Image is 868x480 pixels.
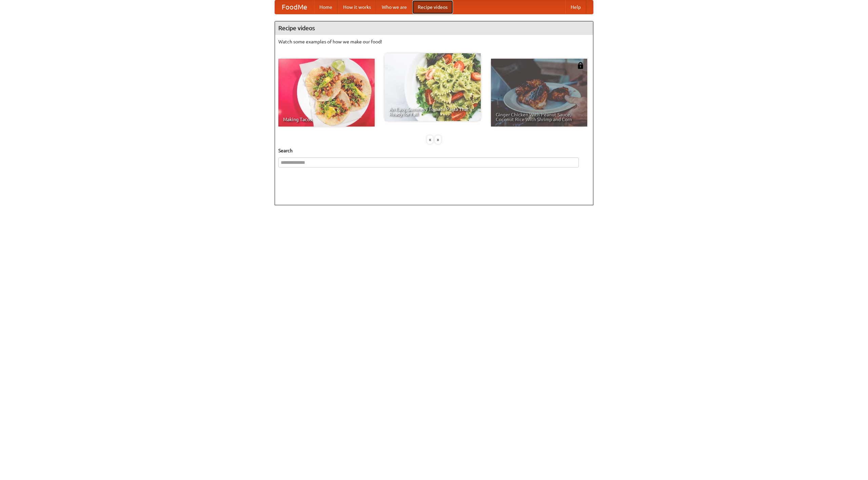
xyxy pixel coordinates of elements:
a: Making Tacos [278,59,375,127]
div: » [435,135,441,144]
a: Who we are [376,0,412,14]
a: An Easy, Summery Tomato Pasta That's Ready for Fall [384,53,481,121]
a: Help [565,0,586,14]
a: How it works [338,0,376,14]
a: FoodMe [275,0,314,14]
p: Watch some examples of how we make our food! [278,38,590,45]
a: Recipe videos [412,0,453,14]
span: An Easy, Summery Tomato Pasta That's Ready for Fall [389,107,476,116]
div: « [427,135,433,144]
a: Home [314,0,338,14]
span: Making Tacos [283,117,370,122]
h4: Recipe videos [275,21,593,35]
img: 483408.png [577,62,584,69]
h5: Search [278,147,590,154]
